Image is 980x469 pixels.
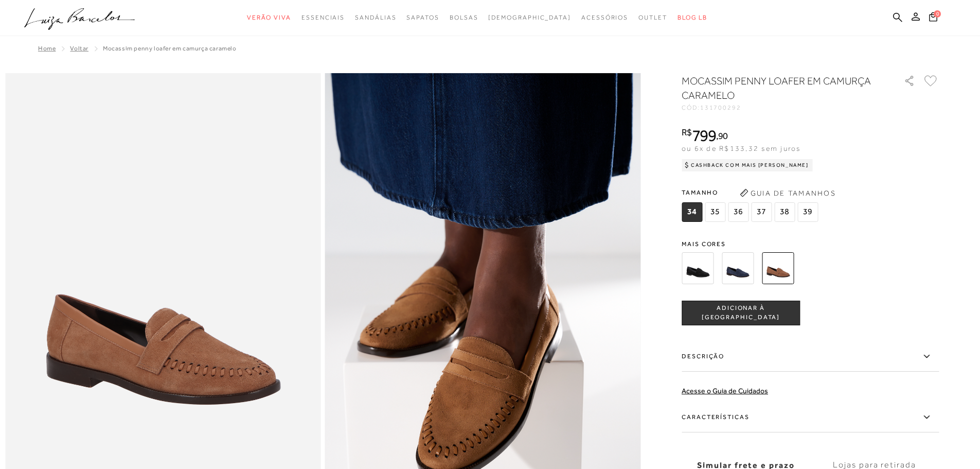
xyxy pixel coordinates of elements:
span: Outlet [638,14,667,21]
span: Sandálias [355,14,396,21]
i: R$ [682,128,692,137]
span: 131700292 [700,104,741,111]
span: Essenciais [301,14,345,21]
a: Voltar [70,45,88,52]
a: categoryNavScreenReaderText [301,8,345,27]
span: 799 [692,126,716,145]
span: Tamanho [682,185,821,200]
a: Acesse o Guia de Cuidados [682,387,768,395]
div: CÓD: [682,105,887,111]
a: BLOG LB [678,8,707,27]
span: Verão Viva [247,14,291,21]
span: MOCASSIM PENNY LOAFER EM CAMURÇA CARAMELO [103,45,237,52]
label: Descrição [682,342,939,372]
span: ou 6x de R$133,32 sem juros [682,144,800,152]
button: 0 [926,11,940,25]
a: categoryNavScreenReaderText [247,8,291,27]
a: Home [38,45,56,52]
span: 90 [718,130,728,141]
span: Acessórios [581,14,628,21]
span: [DEMOGRAPHIC_DATA] [488,14,571,21]
label: Características [682,403,939,432]
div: Cashback com Mais [PERSON_NAME] [682,159,813,171]
button: Guia de Tamanhos [736,185,839,201]
img: MOCASSIM PENNY LOAFER EM CAMURÇA PRETA [682,252,714,284]
span: Mais cores [682,241,939,247]
span: 39 [797,202,818,222]
img: MOCASSIM PENNY LOAFER EM CAMURÇA CARAMELO [762,252,794,284]
img: MOCASSIM PENNY LOAFER EM CAMURÇA AZUL NAVAL [722,252,754,284]
span: 34 [682,202,702,222]
span: Sapatos [406,14,439,21]
span: 37 [751,202,772,222]
span: BLOG LB [678,14,707,21]
a: categoryNavScreenReaderText [450,8,478,27]
a: categoryNavScreenReaderText [406,8,439,27]
span: 38 [774,202,795,222]
a: categoryNavScreenReaderText [638,8,667,27]
span: 36 [728,202,749,222]
a: categoryNavScreenReaderText [355,8,396,27]
h1: MOCASSIM PENNY LOAFER EM CAMURÇA CARAMELO [682,74,875,102]
span: 0 [934,10,941,18]
a: categoryNavScreenReaderText [581,8,628,27]
span: Bolsas [450,14,478,21]
a: noSubCategoriesText [488,8,571,27]
button: ADICIONAR À [GEOGRAPHIC_DATA] [682,301,800,325]
span: 35 [705,202,725,222]
i: , [716,131,728,141]
span: ADICIONAR À [GEOGRAPHIC_DATA] [682,304,799,322]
